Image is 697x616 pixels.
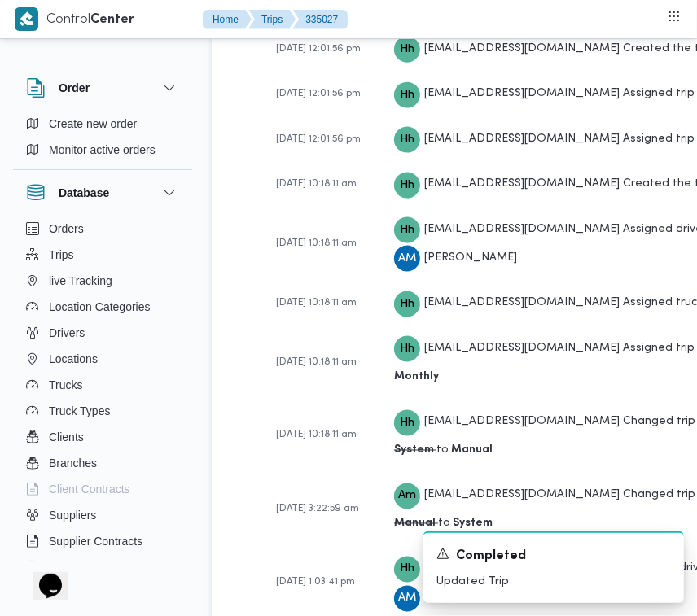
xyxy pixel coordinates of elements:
[20,372,186,398] button: Trucks
[400,410,414,436] span: Hh
[456,547,526,566] span: Completed
[276,298,357,308] span: [DATE] 10:18:11 am
[276,89,361,98] span: [DATE] 12:01:56 pm
[394,37,420,63] div: Hadeer.hesham@illa.com.eg
[424,343,620,353] span: [EMAIL_ADDRESS][DOMAIN_NAME]
[20,320,186,346] button: Drivers
[20,398,186,424] button: Truck Types
[26,78,179,98] button: Order
[49,453,97,473] span: Branches
[49,219,84,238] span: Orders
[49,557,90,577] span: Devices
[49,297,151,317] span: Location Categories
[20,137,186,163] button: Monitor active orders
[276,134,361,144] span: [DATE] 12:01:56 pm
[394,173,420,199] div: Hadeer.hesham@illa.com.eg
[394,127,420,153] div: Hadeer.hesham@illa.com.eg
[424,88,620,98] span: [EMAIL_ADDRESS][DOMAIN_NAME]
[49,271,112,291] span: live Tracking
[26,183,179,203] button: Database
[49,323,85,343] span: Drivers
[49,349,98,369] span: Locations
[276,505,359,514] span: [DATE] 3:22:59 am
[424,490,620,500] span: [EMAIL_ADDRESS][DOMAIN_NAME]
[276,578,355,588] span: [DATE] 1:03:41 pm
[49,479,130,499] span: Client Contracts
[400,37,414,63] span: Hh
[400,82,414,108] span: Hh
[436,546,671,566] div: Notification
[59,78,90,98] h3: Order
[394,82,420,108] div: Hadeer.hesham@illa.com.eg
[20,294,186,320] button: Location Categories
[398,483,416,509] span: Am
[20,242,186,268] button: Trips
[424,43,620,54] span: [EMAIL_ADDRESS][DOMAIN_NAME]
[449,445,493,456] b: Manual
[394,291,420,317] div: Hadeer.hesham@illa.com.eg
[400,336,414,362] span: Hh
[20,528,186,554] button: Supplier Contracts
[20,268,186,294] button: live Tracking
[13,111,192,169] div: Order
[424,133,620,144] span: [EMAIL_ADDRESS][DOMAIN_NAME]
[49,531,142,551] span: Supplier Contracts
[49,114,137,133] span: Create new order
[20,502,186,528] button: Suppliers
[49,401,110,421] span: Truck Types
[424,297,620,308] span: [EMAIL_ADDRESS][DOMAIN_NAME]
[203,10,252,29] button: Home
[276,357,357,367] span: [DATE] 10:18:11 am
[248,10,296,29] button: Trips
[394,217,420,243] div: Hadeer.hesham@illa.com.eg
[16,551,68,600] iframe: chat widget
[15,7,38,31] img: X8yXhbKr1z7QwAAAABJRU5ErkJggg==
[424,224,620,234] span: [EMAIL_ADDRESS][DOMAIN_NAME]
[49,245,74,264] span: Trips
[49,427,84,447] span: Clients
[424,252,517,263] span: [PERSON_NAME]
[90,14,134,26] b: Center
[394,246,420,272] div: Abadalwahd Muhammad Ahmad Msaad
[394,371,439,382] b: Monthly
[394,410,420,436] div: Hadeer.hesham@illa.com.eg
[276,430,357,440] span: [DATE] 10:18:11 am
[49,140,156,159] span: Monitor active orders
[20,554,186,580] button: Devices
[292,10,348,29] button: 335027
[20,346,186,372] button: Locations
[436,573,671,590] p: Updated Trip
[59,183,109,203] h3: Database
[13,216,192,568] div: Database
[49,375,82,395] span: Trucks
[20,450,186,476] button: Branches
[276,179,357,189] span: [DATE] 10:18:11 am
[276,238,357,248] span: [DATE] 10:18:11 am
[20,111,186,137] button: Create new order
[400,127,414,153] span: Hh
[400,217,414,243] span: Hh
[20,476,186,502] button: Client Contracts
[20,424,186,450] button: Clients
[424,178,620,189] span: [EMAIL_ADDRESS][DOMAIN_NAME]
[276,44,361,54] span: [DATE] 12:01:56 pm
[398,246,416,272] span: AM
[400,173,414,199] span: Hh
[20,216,186,242] button: Orders
[400,291,414,317] span: Hh
[394,445,436,456] b: System
[394,336,420,362] div: Hadeer.hesham@illa.com.eg
[424,416,620,426] span: [EMAIL_ADDRESS][DOMAIN_NAME]
[394,483,420,509] div: Assem.mohamed@illa.com.eg
[49,505,96,525] span: Suppliers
